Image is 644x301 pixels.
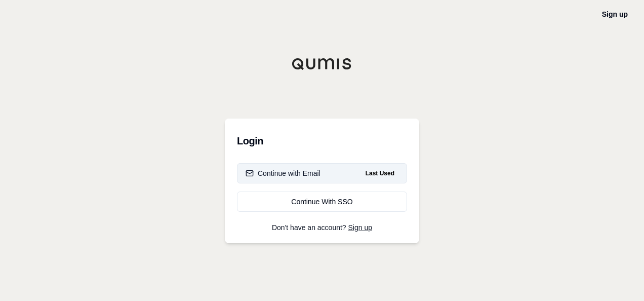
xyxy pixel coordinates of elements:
[602,10,628,18] a: Sign up
[361,167,398,179] span: Last Used
[237,163,407,183] button: Continue with EmailLast Used
[237,224,407,231] p: Don't have an account?
[292,58,352,70] img: Qumis
[237,131,407,151] h3: Login
[246,197,398,207] div: Continue With SSO
[237,192,407,212] a: Continue With SSO
[348,223,372,232] a: Sign up
[246,168,320,178] div: Continue with Email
